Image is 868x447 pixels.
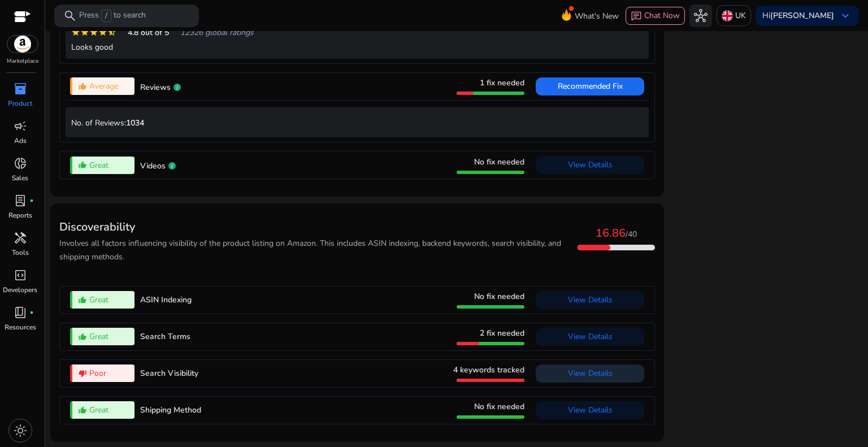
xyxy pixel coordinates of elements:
[14,82,27,96] span: inventory_2
[536,328,644,346] button: View Details
[694,9,708,23] span: hub
[29,310,34,315] span: fiber_manual_record
[480,328,524,338] span: 2 fix needed
[14,157,27,170] span: donut_small
[644,10,680,21] span: Chat Now
[101,10,111,22] span: /
[140,82,171,93] span: Reviews
[474,291,524,302] span: No fix needed
[78,160,87,170] mat-icon: thumb_up_alt
[59,220,578,234] h3: Discoverability
[29,198,34,203] span: fiber_manual_record
[78,296,87,305] mat-icon: thumb_up_alt
[568,331,613,342] span: View Details
[126,118,144,128] b: 1034
[89,404,108,416] span: Great
[89,367,106,379] span: Poor
[89,294,108,306] span: Great
[568,159,613,170] span: View Details
[12,173,28,183] p: Sales
[14,306,27,319] span: book_4
[536,401,644,419] button: View Details
[839,9,852,23] span: keyboard_arrow_down
[79,10,146,22] p: Press to search
[558,81,623,92] span: Recommended Fix
[568,368,613,379] span: View Details
[596,225,626,241] span: 16.86
[78,406,87,415] mat-icon: thumb_up_alt
[12,248,29,258] p: Tools
[626,229,637,240] span: /40
[7,57,38,66] p: Marketplace
[568,294,613,305] span: View Details
[71,41,643,53] div: Looks good
[8,210,32,220] p: Reports
[78,332,87,341] mat-icon: thumb_up_alt
[140,160,166,171] span: Videos
[140,368,198,379] span: Search Visibility
[78,82,87,91] mat-icon: thumb_up_alt
[7,36,38,53] img: amazon.svg
[480,77,524,88] span: 1 fix needed
[3,285,37,295] p: Developers
[8,98,32,109] p: Product
[735,6,746,25] p: UK
[78,369,87,378] mat-icon: thumb_down_alt
[71,117,643,129] p: No. of Reviews:
[140,294,192,305] span: ASIN Indexing
[536,364,644,383] button: View Details
[14,231,27,245] span: handyman
[14,119,27,133] span: campaign
[14,424,27,437] span: light_mode
[59,238,561,262] span: ​​Involves all factors influencing visibility of the product listing on Amazon. This includes ASI...
[762,12,834,20] p: Hi
[536,291,644,309] button: View Details
[474,157,524,167] span: No fix needed
[140,405,201,415] span: Shipping Method
[631,11,642,22] span: chat
[722,10,733,21] img: uk.svg
[536,77,644,96] button: Recommended Fix
[5,322,36,332] p: Resources
[453,364,524,375] span: 4 keywords tracked
[140,331,190,342] span: Search Terms
[536,156,644,174] button: View Details
[626,7,685,25] button: chatChat Now
[63,9,77,23] span: search
[89,331,108,342] span: Great
[14,268,27,282] span: code_blocks
[770,10,834,21] b: [PERSON_NAME]
[474,401,524,412] span: No fix needed
[689,5,712,27] button: hub
[89,80,118,92] span: Average
[575,6,619,26] span: What's New
[89,159,108,171] span: Great
[14,194,27,207] span: lab_profile
[568,405,613,415] span: View Details
[14,136,27,146] p: Ads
